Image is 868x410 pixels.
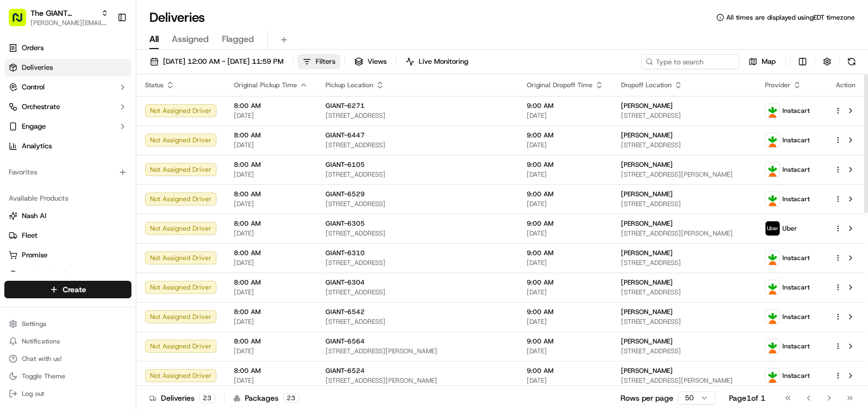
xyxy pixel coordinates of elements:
[621,347,748,355] span: [STREET_ADDRESS]
[527,288,604,297] span: [DATE]
[234,170,308,179] span: [DATE]
[11,44,198,61] p: Welcome 👋
[621,278,673,287] span: [PERSON_NAME]
[22,354,62,363] span: Chat with us!
[31,8,97,19] button: The GIANT Company
[527,347,604,355] span: [DATE]
[222,33,254,46] span: Flagged
[234,81,297,89] span: Original Pickup Time
[7,154,88,173] a: 📗Knowledge Base
[621,317,748,326] span: [STREET_ADDRESS]
[527,229,604,238] span: [DATE]
[4,207,131,225] button: Nash AI
[621,307,673,316] span: [PERSON_NAME]
[782,283,810,292] span: Instacart
[349,54,391,69] button: Views
[22,63,53,73] span: Deliveries
[621,190,673,198] span: [PERSON_NAME]
[63,284,86,295] span: Create
[298,54,340,69] button: Filters
[527,366,604,375] span: 9:00 AM
[172,33,209,46] span: Assigned
[782,136,810,144] span: Instacart
[367,57,387,67] span: Views
[234,317,308,326] span: [DATE]
[108,185,132,193] span: Pylon
[234,160,308,169] span: 8:00 AM
[22,82,45,92] span: Control
[22,372,65,381] span: Toggle Theme
[325,160,365,169] span: GIANT-6105
[527,249,604,257] span: 9:00 AM
[765,104,780,118] img: profile_instacart_ahold_partner.png
[325,101,365,110] span: GIANT-6271
[234,141,308,149] span: [DATE]
[234,200,308,208] span: [DATE]
[782,312,810,321] span: Instacart
[325,170,509,179] span: [STREET_ADDRESS]
[4,98,131,116] button: Orchestrate
[765,369,780,383] img: profile_instacart_ahold_partner.png
[22,43,44,53] span: Orders
[234,190,308,198] span: 8:00 AM
[621,170,748,179] span: [STREET_ADDRESS][PERSON_NAME]
[4,79,131,96] button: Control
[234,219,308,228] span: 8:00 AM
[234,229,308,238] span: [DATE]
[4,190,131,207] div: Available Products
[726,13,855,22] span: All times are displayed using EDT timezone
[4,386,131,401] button: Log out
[234,278,308,287] span: 8:00 AM
[325,229,509,238] span: [STREET_ADDRESS]
[419,57,468,67] span: Live Monitoring
[765,81,791,89] span: Provider
[325,249,365,257] span: GIANT-6310
[22,141,52,151] span: Analytics
[621,337,673,346] span: [PERSON_NAME]
[4,39,131,57] a: Orders
[325,131,365,140] span: GIANT-6447
[4,281,131,298] button: Create
[621,229,748,238] span: [STREET_ADDRESS][PERSON_NAME]
[4,316,131,331] button: Settings
[234,111,308,120] span: [DATE]
[4,59,131,76] a: Deliveries
[325,288,509,297] span: [STREET_ADDRESS]
[149,33,159,46] span: All
[22,158,83,169] span: Knowledge Base
[145,54,288,69] button: [DATE] 12:00 AM - [DATE] 11:59 PM
[325,81,373,89] span: Pickup Location
[9,231,127,240] a: Fleet
[325,347,509,355] span: [STREET_ADDRESS][PERSON_NAME]
[103,158,175,169] span: API Documentation
[325,141,509,149] span: [STREET_ADDRESS]
[641,54,739,69] input: Type to search
[4,4,113,31] button: The GIANT Company[PERSON_NAME][EMAIL_ADDRESS][PERSON_NAME][DOMAIN_NAME]
[527,317,604,326] span: [DATE]
[234,288,308,297] span: [DATE]
[527,170,604,179] span: [DATE]
[325,200,509,208] span: [STREET_ADDRESS]
[4,351,131,366] button: Chat with us!
[4,266,131,284] button: Product Catalog
[163,57,284,67] span: [DATE] 12:00 AM - [DATE] 11:59 PM
[744,54,781,69] button: Map
[782,106,810,115] span: Instacart
[31,19,108,27] button: [PERSON_NAME][EMAIL_ADDRESS][PERSON_NAME][DOMAIN_NAME]
[9,211,127,221] a: Nash AI
[325,219,365,228] span: GIANT-6305
[621,111,748,120] span: [STREET_ADDRESS]
[145,81,164,89] span: Status
[325,111,509,120] span: [STREET_ADDRESS]
[621,219,673,228] span: [PERSON_NAME]
[527,131,604,140] span: 9:00 AM
[621,131,673,140] span: [PERSON_NAME]
[185,107,198,120] button: Start new chat
[621,200,748,208] span: [STREET_ADDRESS]
[765,192,780,206] img: profile_instacart_ahold_partner.png
[77,184,132,193] a: Powered byPylon
[621,376,748,385] span: [STREET_ADDRESS][PERSON_NAME]
[621,288,748,297] span: [STREET_ADDRESS]
[621,366,673,375] span: [PERSON_NAME]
